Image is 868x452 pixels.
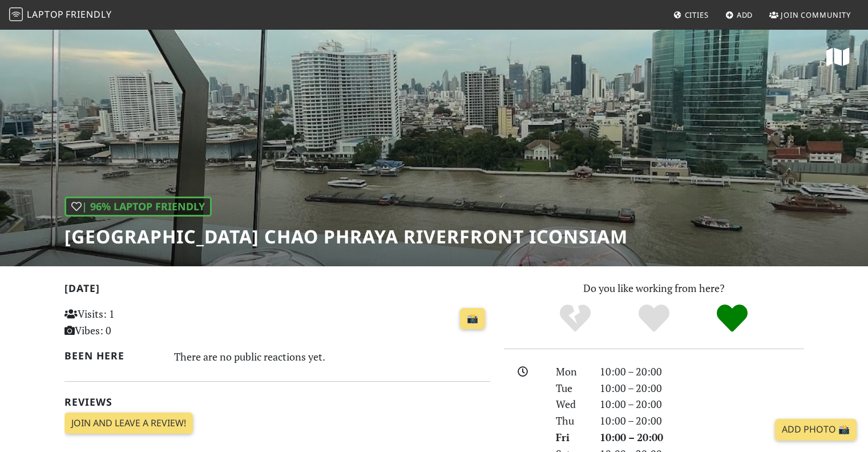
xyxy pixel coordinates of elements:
[549,429,592,446] div: Fri
[64,413,193,434] a: Join and leave a review!
[64,226,628,247] h1: [GEOGRAPHIC_DATA] Chao Phraya Riverfront ICONSIAM
[460,308,485,330] a: 📸
[504,280,804,297] p: Do you like working from here?
[781,10,851,20] span: Join Community
[685,10,709,20] span: Cities
[593,380,811,397] div: 10:00 – 20:00
[549,413,592,429] div: Thu
[775,419,857,441] a: Add Photo 📸
[536,303,615,334] div: No
[9,5,112,25] a: LaptopFriendly LaptopFriendly
[66,8,111,21] span: Friendly
[693,303,772,334] div: Definitely!
[737,10,753,20] span: Add
[615,303,693,334] div: Yes
[549,380,592,397] div: Tue
[174,347,490,366] div: There are no public reactions yet.
[593,396,811,413] div: 10:00 – 20:00
[721,5,758,25] a: Add
[593,413,811,429] div: 10:00 – 20:00
[549,396,592,413] div: Wed
[765,5,855,25] a: Join Community
[64,350,161,362] h2: Been here
[593,429,811,446] div: 10:00 – 20:00
[64,197,212,217] div: | 96% Laptop Friendly
[9,7,23,21] img: LaptopFriendly
[669,5,713,25] a: Cities
[593,363,811,380] div: 10:00 – 20:00
[64,306,197,339] p: Visits: 1 Vibes: 0
[27,8,64,21] span: Laptop
[64,282,490,299] h2: [DATE]
[549,363,592,380] div: Mon
[64,396,490,408] h2: Reviews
